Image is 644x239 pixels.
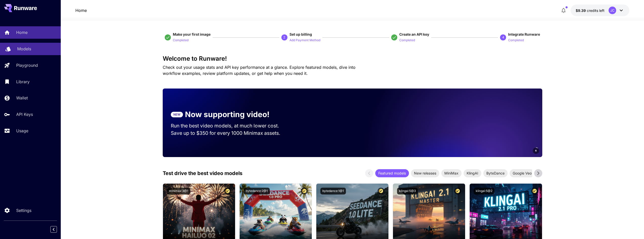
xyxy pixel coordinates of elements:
button: minimax:3@1 [167,188,190,194]
button: $9.39394JC [571,5,629,16]
span: Featured models [375,170,409,176]
p: Completed [399,38,415,43]
div: KlingAI [464,169,481,177]
p: Test drive the best video models [163,169,242,177]
button: Certified Model – Vetted for best performance and includes a commercial license. [301,188,308,194]
div: New releases [411,169,439,177]
nav: breadcrumb [75,7,87,13]
div: ByteDance [483,169,508,177]
span: Check out your usage stats and API key performance at a glance. Explore featured models, dive int... [163,65,356,76]
div: Google Veo [510,169,535,177]
p: Home [16,29,28,35]
p: Playground [16,62,38,68]
p: Completed [508,38,524,43]
button: klingai:5@3 [397,188,418,194]
p: 4 [502,35,504,40]
span: 6 [535,149,537,153]
span: Integrate Runware [508,32,540,36]
div: $9.39394 [576,8,605,13]
button: Certified Model – Vetted for best performance and includes a commercial license. [454,188,461,194]
div: JC [609,7,616,14]
p: Completed [173,38,189,43]
p: Now supporting video! [185,109,269,120]
button: bytedance:2@1 [244,188,270,194]
button: Add Payment Method [289,37,320,43]
span: credits left [587,8,605,13]
span: Set up billing [289,32,312,36]
p: NEW [173,112,180,117]
p: Run the best video models, at much lower cost. [171,122,289,129]
div: MiniMax [441,169,462,177]
h3: Welcome to Runware! [163,55,542,62]
p: Usage [16,128,28,134]
p: Models [17,46,31,52]
p: Wallet [16,95,28,101]
p: API Keys [16,111,33,117]
p: Add Payment Method [289,38,320,43]
span: KlingAI [464,170,481,176]
p: Library [16,79,30,85]
a: Home [75,7,87,13]
button: klingai:5@2 [474,188,494,194]
button: Completed [399,37,415,43]
span: Create an API key [399,32,429,36]
button: Certified Model – Vetted for best performance and includes a commercial license. [378,188,384,194]
button: Completed [508,37,524,43]
p: 2 [283,35,285,40]
span: ByteDance [483,170,508,176]
button: bytedance:1@1 [320,188,346,194]
button: Certified Model – Vetted for best performance and includes a commercial license. [531,188,538,194]
p: Save up to $350 for every 1000 Minimax assets. [171,129,289,137]
button: Certified Model – Vetted for best performance and includes a commercial license. [224,188,231,194]
span: Google Veo [510,170,535,176]
p: Settings [16,207,31,213]
span: $9.39 [576,8,587,13]
button: Completed [173,37,189,43]
div: Featured models [375,169,409,177]
span: MiniMax [441,170,462,176]
span: New releases [411,170,439,176]
button: Collapse sidebar [50,226,57,233]
span: Make your first image [173,32,211,36]
div: Collapse sidebar [54,225,61,234]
